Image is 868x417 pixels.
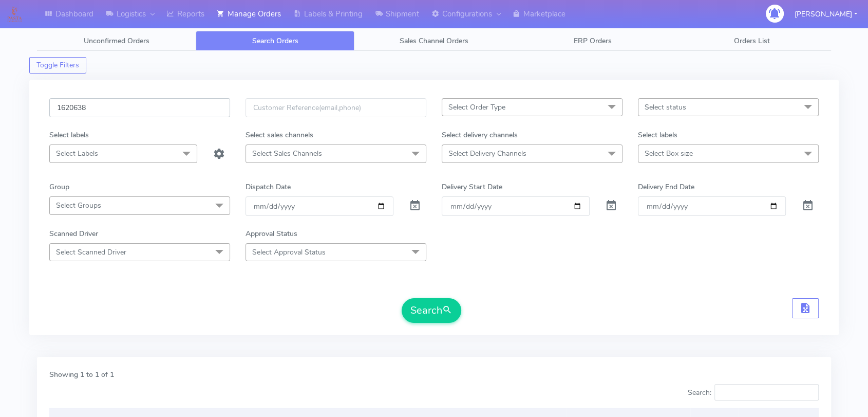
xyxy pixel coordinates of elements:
label: Scanned Driver [49,228,98,239]
span: Search Orders [252,36,298,46]
label: Group [49,182,69,192]
label: Select labels [49,130,89,140]
label: Search: [687,384,819,401]
button: Toggle Filters [29,57,86,74]
span: Select Approval Status [252,247,326,257]
span: ERP Orders [574,36,612,46]
input: Search: [714,384,819,401]
span: Sales Channel Orders [400,36,468,46]
button: Search [402,298,461,323]
span: Select Scanned Driver [56,247,126,257]
button: [PERSON_NAME] [787,4,865,25]
label: Approval Status [246,228,297,239]
input: Order Id [49,98,230,117]
span: Select Order Type [448,102,505,112]
span: Select Sales Channels [252,149,322,158]
label: Delivery End Date [638,182,694,192]
ul: Tabs [37,31,831,51]
span: Select Groups [56,201,101,210]
label: Dispatch Date [246,182,291,192]
span: Select Labels [56,149,98,158]
label: Showing 1 to 1 of 1 [49,369,114,380]
span: Orders List [733,36,769,46]
span: Select Box size [645,149,693,158]
span: Unconfirmed Orders [84,36,149,46]
input: Customer Reference(email,phone) [246,98,426,117]
span: Select Delivery Channels [448,149,526,158]
label: Select labels [638,130,677,140]
label: Delivery Start Date [442,182,502,192]
span: Select status [645,102,686,112]
label: Select delivery channels [442,130,518,140]
label: Select sales channels [246,130,313,140]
